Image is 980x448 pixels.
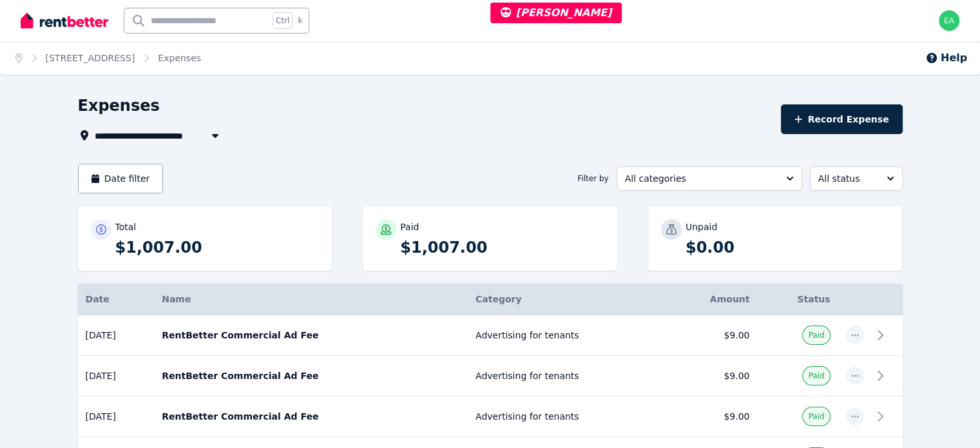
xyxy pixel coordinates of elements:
[468,315,666,356] td: Advertising for tenants
[158,53,201,63] a: Expenses
[78,396,155,437] td: [DATE]
[468,356,666,396] td: Advertising for tenants
[21,11,108,30] img: RentBetter
[808,411,824,422] span: Paid
[78,164,164,193] button: Date filter
[686,220,717,233] p: Unpaid
[808,371,824,381] span: Paid
[666,315,757,356] td: $9.00
[781,104,902,134] button: Record Expense
[666,356,757,396] td: $9.00
[46,53,135,63] a: [STREET_ADDRESS]
[757,284,838,315] th: Status
[78,284,155,315] th: Date
[162,369,460,382] p: RentBetter Commercial Ad Fee
[400,237,604,258] p: $1,007.00
[273,12,293,29] span: Ctrl
[154,284,468,315] th: Name
[115,237,320,258] p: $1,007.00
[468,284,666,315] th: Category
[468,396,666,437] td: Advertising for tenants
[808,330,824,340] span: Paid
[78,95,160,116] h1: Expenses
[818,172,876,185] span: All status
[666,396,757,437] td: $9.00
[666,284,757,315] th: Amount
[115,220,137,233] p: Total
[162,410,460,423] p: RentBetter Commercial Ad Fee
[925,50,967,66] button: Help
[810,166,903,191] button: All status
[78,315,155,356] td: [DATE]
[162,329,460,342] p: RentBetter Commercial Ad Fee
[298,15,302,26] span: k
[400,220,419,233] p: Paid
[617,166,802,191] button: All categories
[939,10,959,31] img: earl@rentbetter.com.au
[577,173,608,184] span: Filter by
[78,356,155,396] td: [DATE]
[686,237,890,258] p: $0.00
[501,6,612,19] span: [PERSON_NAME]
[625,172,776,185] span: All categories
